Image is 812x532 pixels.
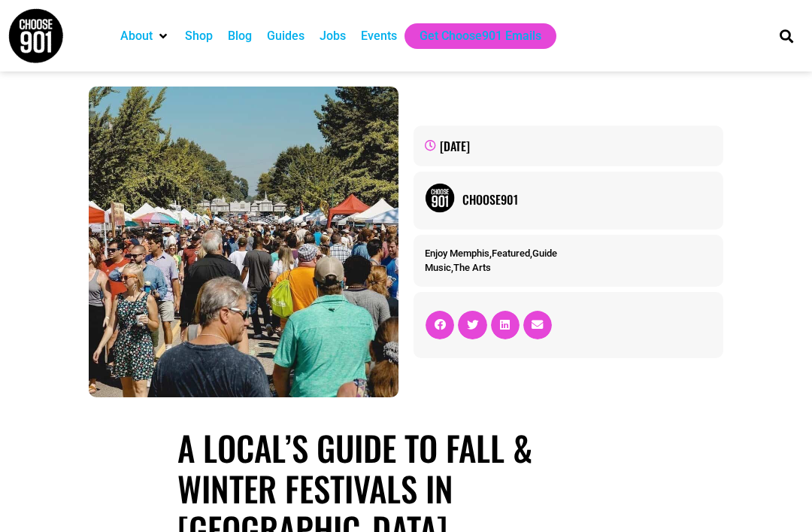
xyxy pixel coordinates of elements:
div: Share on facebook [426,311,454,339]
a: Guides [267,27,304,45]
a: Choose901 [462,190,712,208]
a: Get Choose901 Emails [420,27,541,45]
div: Share on twitter [458,311,486,339]
div: Share on linkedin [491,311,520,339]
time: [DATE] [440,137,470,155]
span: , [425,262,491,273]
span: , , [425,248,557,259]
div: Share on email [523,311,552,339]
a: About [120,27,153,45]
a: Featured [492,248,530,259]
div: About [113,23,177,49]
img: Picture of Choose901 [425,183,455,213]
a: Events [361,27,397,45]
nav: Main nav [113,23,758,49]
a: Enjoy Memphis [425,248,489,259]
a: Guide [532,248,557,259]
a: Jobs [320,27,346,45]
a: Music [425,262,451,273]
div: Search [774,23,799,48]
a: Shop [185,27,213,45]
a: Blog [228,27,252,45]
a: The Arts [453,262,491,273]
